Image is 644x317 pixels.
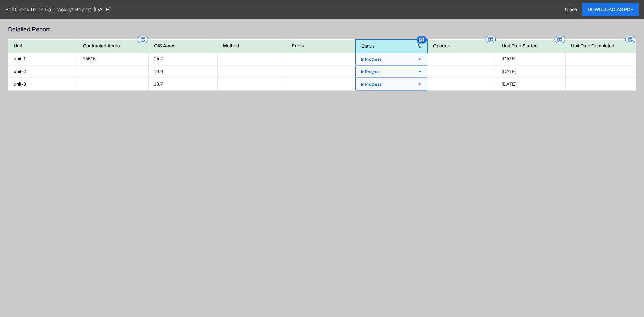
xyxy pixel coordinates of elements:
th: GIS Acres [148,39,217,53]
td: 19.9 [148,65,217,78]
th: Unit Date Started [496,39,566,53]
p: Status [361,43,375,49]
button: DOWNLOAD AS PDF [582,3,639,16]
th: Method [217,39,286,53]
th: Unit [8,39,77,53]
td: unit-2 [8,65,77,78]
td: 24.7 [148,53,217,65]
th: Operator [427,39,496,53]
button: Close [559,3,582,16]
th: Contracted Acres [77,39,148,53]
td: [DATE] [496,78,566,90]
td: 15515 [77,53,148,65]
div: Fall Creek Truck Trail Tracking Report - [DATE] [5,5,111,13]
p: Detailed Report [8,24,644,34]
td: 18.7 [148,78,217,90]
th: Fuels [286,39,356,53]
td: [DATE] [496,65,566,78]
td: unit-1 [8,53,77,65]
td: [DATE] [496,53,566,65]
th: Unit Date Completed [566,39,636,53]
td: unit-3 [8,78,77,90]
